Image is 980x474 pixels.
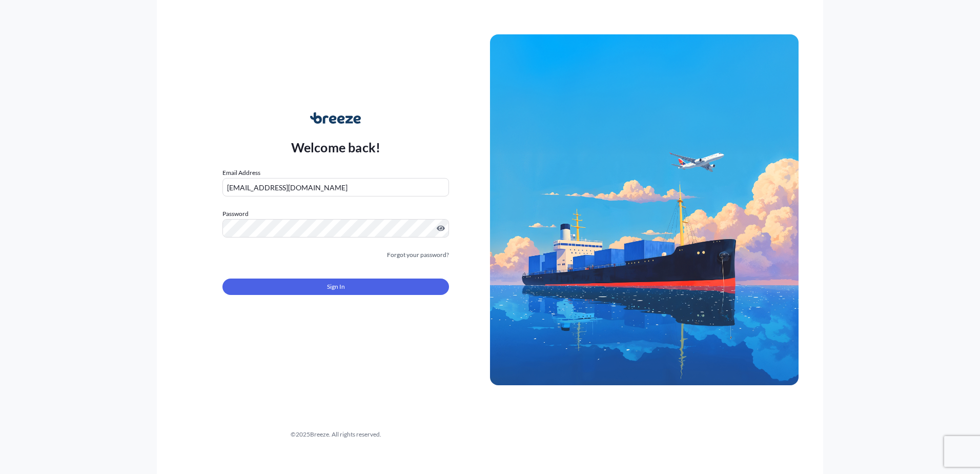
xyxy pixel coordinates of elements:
[222,209,449,219] label: Password
[490,34,799,385] img: Ship illustration
[387,250,449,260] a: Forgot your password?
[291,139,381,155] p: Welcome back!
[222,178,449,196] input: example@gmail.com
[437,224,445,232] button: Show password
[222,168,260,178] label: Email Address
[327,282,345,292] span: Sign In
[222,279,449,295] button: Sign In
[181,429,490,440] div: © 2025 Breeze. All rights reserved.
